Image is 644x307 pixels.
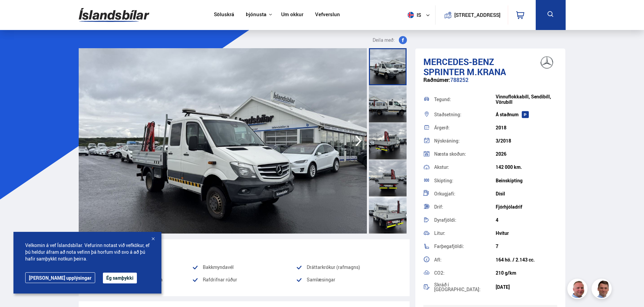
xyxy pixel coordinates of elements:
[405,5,435,25] button: is
[496,164,557,170] div: 142 000 km.
[296,263,400,271] li: Dráttarkrókur (rafmagns)
[296,276,400,288] li: Samlæsingar
[79,48,367,234] img: 3343555.jpeg
[496,94,557,105] div: Vinnuflokkabíll, Sendibíll, Vörubíll
[496,151,557,157] div: 2026
[496,138,557,144] div: 3/2018
[103,273,137,283] button: Ég samþykki
[496,284,557,290] div: [DATE]
[434,271,496,275] div: CO2:
[423,56,494,68] span: Mercedes-Benz
[457,12,498,18] button: [STREET_ADDRESS]
[370,36,410,44] button: Deila með:
[533,52,560,73] img: brand logo
[434,152,496,156] div: Næsta skoðun:
[496,270,557,276] div: 210 g/km
[405,12,422,18] span: is
[434,282,496,292] div: Skráð í [GEOGRAPHIC_DATA]:
[373,36,395,44] span: Deila með:
[434,191,496,196] div: Orkugjafi:
[496,231,557,236] div: Hvítur
[496,204,557,210] div: Fjórhjóladrif
[434,231,496,236] div: Litur:
[423,66,506,78] span: Sprinter M.KRANA
[25,242,150,262] span: Velkomin á vef Íslandsbílar. Vefurinn notast við vefkökur, ef þú heldur áfram að nota vefinn þá h...
[88,245,400,255] div: Vinsæll búnaður
[192,276,296,284] li: Rafdrifnar rúður
[434,97,496,102] div: Tegund:
[315,11,340,19] a: Vefverslun
[496,178,557,183] div: Beinskipting
[246,11,266,18] button: Þjónusta
[408,12,414,18] img: svg+xml;base64,PHN2ZyB4bWxucz0iaHR0cDovL3d3dy53My5vcmcvMjAwMC9zdmciIHdpZHRoPSI1MTIiIGhlaWdodD0iNT...
[496,257,557,263] div: 164 hö. / 2.143 cc.
[496,244,557,249] div: 7
[593,280,613,300] img: FbJEzSuNWCJXmdc-.webp
[496,125,557,130] div: 2018
[568,280,589,300] img: siFngHWaQ9KaOqBr.png
[192,263,296,271] li: Bakkmyndavél
[434,244,496,249] div: Farþegafjöldi:
[434,165,496,170] div: Akstur:
[434,205,496,209] div: Drif:
[423,76,450,84] span: Raðnúmer:
[439,5,504,25] a: [STREET_ADDRESS]
[434,139,496,143] div: Nýskráning:
[79,4,149,26] img: G0Ugv5HjCgRt.svg
[281,11,303,19] a: Um okkur
[434,112,496,117] div: Staðsetning:
[434,218,496,222] div: Dyrafjöldi:
[434,178,496,183] div: Skipting:
[434,125,496,130] div: Árgerð:
[496,191,557,196] div: Dísil
[423,77,558,90] div: 788252
[214,11,234,19] a: Söluskrá
[496,112,557,117] div: Á staðnum
[25,272,95,283] a: [PERSON_NAME] upplýsingar
[434,257,496,262] div: Afl:
[496,217,557,223] div: 4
